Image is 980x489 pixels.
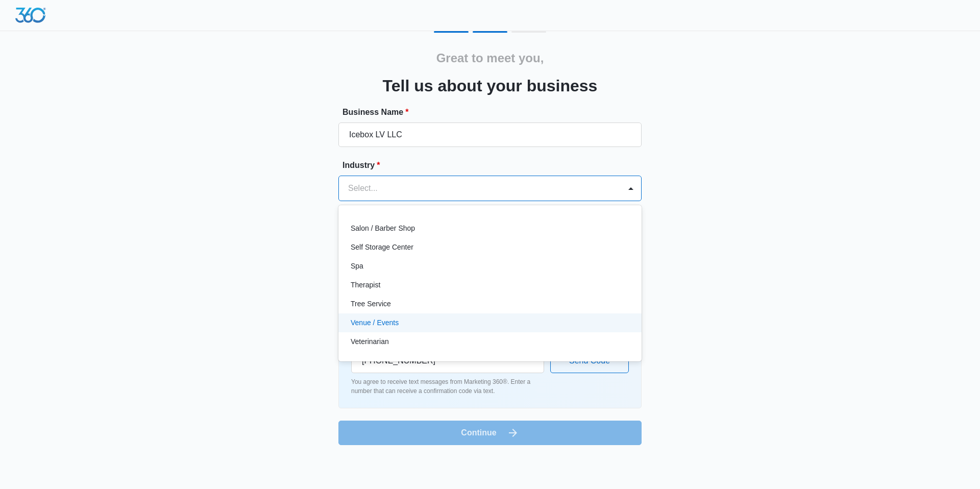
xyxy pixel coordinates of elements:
[351,299,391,309] p: Tree Service
[338,123,642,147] input: e.g. Jane's Plumbing
[436,49,544,67] h2: Great to meet you,
[351,377,544,396] p: You agree to receive text messages from Marketing 360®. Enter a number that can receive a confirm...
[351,223,415,234] p: Salon / Barber Shop
[342,159,646,172] label: Industry
[383,74,598,98] h3: Tell us about your business
[342,106,646,118] label: Business Name
[351,317,399,328] p: Venue / Events
[351,261,363,272] p: Spa
[351,336,389,347] p: Veterinarian
[351,242,413,253] p: Self Storage Center
[351,280,380,290] p: Therapist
